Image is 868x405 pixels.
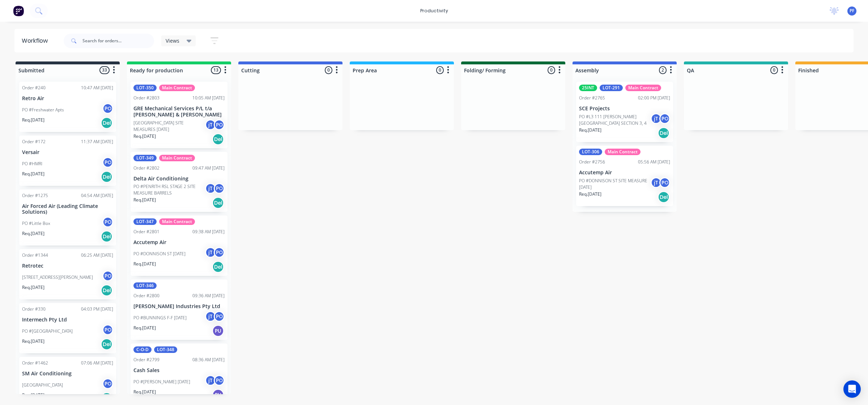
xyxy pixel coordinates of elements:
[133,197,156,203] p: Req. [DATE]
[133,95,159,101] div: Order #2803
[133,325,156,331] p: Req. [DATE]
[576,146,673,206] div: LOT-306Main ContractOrder #275605:56 AM [DATE]Accutemp AirPO #DONNISON ST SITE MEASURE [DATE]jTPO...
[205,183,216,194] div: jT
[101,171,112,183] div: Del
[205,311,216,322] div: jT
[159,218,195,225] div: Main Contract
[102,217,113,227] div: PO
[101,338,112,350] div: Del
[133,155,157,161] div: LOT-349
[133,133,156,140] p: Req. [DATE]
[133,251,186,257] p: PO #DONNISON ST [DATE]
[651,177,661,188] div: jT
[192,95,225,101] div: 10:05 AM [DATE]
[133,346,152,353] div: C-O-D
[82,34,154,48] input: Search for orders...
[659,113,670,124] div: PO
[22,171,44,177] p: Req. [DATE]
[159,155,195,161] div: Main Contract
[22,230,44,237] p: Req. [DATE]
[205,247,216,258] div: jT
[579,127,601,133] p: Req. [DATE]
[101,231,112,242] div: Del
[605,149,641,155] div: Main Contract
[22,161,42,167] p: PO #HMRI
[579,178,651,191] p: PO #DONNISON ST SITE MEASURE [DATE]
[212,197,224,209] div: Del
[22,338,44,345] p: Req. [DATE]
[638,95,670,101] div: 02:00 PM [DATE]
[133,120,205,133] p: [GEOGRAPHIC_DATA] SITE MEASURES [DATE]
[81,85,113,91] div: 10:47 AM [DATE]
[22,117,44,123] p: Req. [DATE]
[850,8,854,14] span: PF
[212,261,224,273] div: Del
[22,284,44,291] p: Req. [DATE]
[212,325,224,337] div: PU
[638,159,670,165] div: 05:56 AM [DATE]
[159,85,195,91] div: Main Contract
[214,119,225,130] div: PO
[22,328,73,334] p: PO #[GEOGRAPHIC_DATA]
[192,357,225,363] div: 08:36 AM [DATE]
[133,282,157,289] div: LOT-346
[133,293,159,299] div: Order #2800
[19,136,116,186] div: Order #17211:37 AM [DATE]VersairPO #HMRIPOReq.[DATE]Del
[579,170,670,176] p: Accutemp Air
[22,107,64,113] p: PO #Freshwater Apts
[133,183,205,196] p: PO #PENRITH RSL STAGE 2 SITE MEASURE BARRELS
[81,306,113,312] div: 04:03 PM [DATE]
[133,106,225,118] p: GRE Mechanical Services P/L t/a [PERSON_NAME] & [PERSON_NAME]
[102,270,113,281] div: PO
[205,119,216,130] div: jT
[101,285,112,296] div: Del
[101,392,112,404] div: Del
[19,303,116,353] div: Order #33004:03 PM [DATE]Intermech Pty LtdPO #[GEOGRAPHIC_DATA]POReq.[DATE]Del
[13,5,24,16] img: Factory
[22,220,50,227] p: PO #Little Box
[102,157,113,168] div: PO
[205,375,216,386] div: jT
[133,176,225,182] p: Delta Air Conditioning
[22,192,48,199] div: Order #1275
[133,379,190,385] p: PO #[PERSON_NAME] [DATE]
[102,324,113,335] div: PO
[131,82,227,148] div: LOT-350Main ContractOrder #280310:05 AM [DATE]GRE Mechanical Services P/L t/a [PERSON_NAME] & [PE...
[22,138,46,145] div: Order #172
[133,229,159,235] div: Order #2801
[81,192,113,199] div: 04:54 AM [DATE]
[22,317,113,323] p: Intermech Pty Ltd
[579,85,597,91] div: 25INT
[131,280,227,340] div: LOT-346Order #280009:36 AM [DATE][PERSON_NAME] Industries Pty LtdPO #BUNNINGS F-F [DATE]jTPOReq.[...
[22,85,46,91] div: Order #240
[133,85,157,91] div: LOT-350
[19,82,116,132] div: Order #24010:47 AM [DATE]Retro AirPO #Freshwater AptsPOReq.[DATE]Del
[133,357,159,363] div: Order #2799
[81,252,113,259] div: 06:25 AM [DATE]
[579,159,605,165] div: Order #2756
[22,382,63,388] p: [GEOGRAPHIC_DATA]
[212,389,224,401] div: PU
[131,152,227,212] div: LOT-349Main ContractOrder #280209:47 AM [DATE]Delta Air ConditioningPO #PENRITH RSL STAGE 2 SITE ...
[133,389,156,395] p: Req. [DATE]
[81,360,113,366] div: 07:06 AM [DATE]
[417,5,452,16] div: productivity
[22,252,48,259] div: Order #1344
[101,117,112,129] div: Del
[22,263,113,269] p: Retrotec
[22,149,113,155] p: Versair
[214,375,225,386] div: PO
[192,229,225,235] div: 09:38 AM [DATE]
[19,249,116,299] div: Order #134406:25 AM [DATE]Retrotec[STREET_ADDRESS][PERSON_NAME]POReq.[DATE]Del
[22,392,44,398] p: Req. [DATE]
[659,177,670,188] div: PO
[22,371,113,377] p: SM Air Conditioning
[133,367,225,374] p: Cash Sales
[843,380,861,398] div: Open Intercom Messenger
[133,165,159,171] div: Order #2802
[212,133,224,145] div: Del
[658,191,669,203] div: Del
[131,216,227,276] div: LOT-347Main ContractOrder #280109:38 AM [DATE]Accutemp AirPO #DONNISON ST [DATE]jTPOReq.[DATE]Del
[658,127,669,139] div: Del
[214,247,225,258] div: PO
